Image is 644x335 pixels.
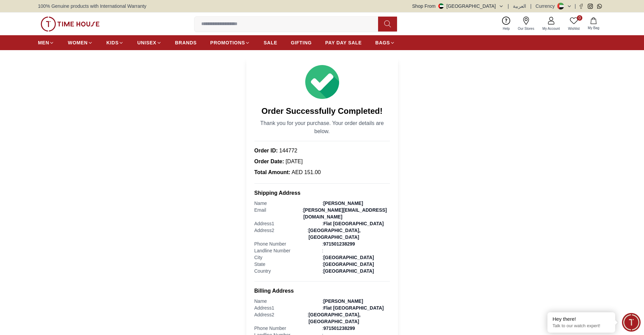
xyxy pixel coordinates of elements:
[323,268,374,274] div: [GEOGRAPHIC_DATA]
[325,37,362,49] a: PAY DAY SALE
[254,287,390,295] h2: Billing address
[291,39,312,46] span: GIFTING
[303,207,390,220] div: [PERSON_NAME][EMAIL_ADDRESS][DOMAIN_NAME]
[38,39,49,46] span: MEN
[137,37,161,49] a: UNISEX
[254,268,390,274] p: :
[254,254,322,261] div: City
[309,311,390,325] div: [GEOGRAPHIC_DATA], [GEOGRAPHIC_DATA]
[254,247,390,254] p: :
[514,15,538,33] a: Our Stores
[264,39,277,46] span: SALE
[515,26,537,31] span: Our Stores
[254,254,390,261] p: :
[210,37,250,49] a: PROMOTIONS
[588,4,593,9] a: Instagram
[540,26,563,31] span: My Account
[254,261,322,268] div: State
[564,15,584,33] a: 0Wishlist
[68,37,93,49] a: WOMEN
[254,298,322,305] div: Name
[375,37,395,49] a: BAGS
[254,220,390,227] p: :
[597,4,602,9] a: Whatsapp
[500,26,513,31] span: Help
[254,240,322,247] div: Phone Number
[323,298,363,305] div: [PERSON_NAME]
[254,220,322,227] div: Address1
[323,200,363,207] div: [PERSON_NAME]
[175,37,197,49] a: BRANDS
[325,39,362,46] span: PAY DAY SALE
[254,106,390,117] h2: Order Successfully Completed!
[508,3,509,9] span: |
[278,148,297,153] span: 144772
[254,325,322,332] div: Phone Number
[323,325,355,332] div: 971501238299
[254,298,390,305] p: :
[565,26,582,31] span: Wishlist
[553,323,610,329] p: Talk to our watch expert!
[536,3,558,9] div: Currency
[553,316,610,322] div: Hey there!
[254,305,390,311] p: :
[254,311,307,325] div: Address2
[412,3,504,9] button: Shop From[GEOGRAPHIC_DATA]
[254,119,390,135] p: Thank you for your purchase. Your order details are below.
[291,37,312,49] a: GIFTING
[309,227,390,240] div: [GEOGRAPHIC_DATA], [GEOGRAPHIC_DATA]
[530,3,532,9] span: |
[254,159,284,164] span: Order Date:
[264,37,277,49] a: SALE
[323,240,355,247] div: 971501238299
[254,200,390,207] p: :
[290,169,321,175] span: AED 151.00
[254,325,390,332] p: :
[38,37,54,49] a: MEN
[254,169,291,175] span: Total Amount:
[254,268,322,274] div: Country
[106,37,124,49] a: KIDS
[210,39,245,46] span: PROMOTIONS
[375,39,390,46] span: BAGS
[254,200,322,207] div: Name
[68,39,88,46] span: WOMEN
[284,159,303,164] span: [DATE]
[579,4,584,9] a: Facebook
[254,240,390,247] p: :
[438,3,444,9] img: United Arab Emirates
[577,15,582,21] span: 0
[323,261,374,268] div: [GEOGRAPHIC_DATA]
[38,3,146,9] span: 100% Genuine products with International Warranty
[254,189,390,197] h2: Shipping address
[254,148,278,153] span: Order ID:
[254,305,322,311] div: Address1
[622,313,641,332] div: Chat Widget
[175,39,197,46] span: BRANDS
[254,207,390,220] p: :
[323,254,374,261] div: [GEOGRAPHIC_DATA]
[254,227,390,240] p: :
[254,247,322,254] div: Landline Number
[254,227,307,240] div: Address2
[585,25,602,30] span: My Bag
[513,3,526,9] button: العربية
[499,15,514,33] a: Help
[41,17,100,32] img: ...
[254,261,390,268] p: :
[323,305,383,311] div: Flat [GEOGRAPHIC_DATA]
[323,220,383,227] div: Flat [GEOGRAPHIC_DATA]
[137,39,156,46] span: UNISEX
[575,3,576,9] span: |
[254,311,390,325] p: :
[106,39,119,46] span: KIDS
[584,16,603,32] button: My Bag
[254,207,302,220] div: Email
